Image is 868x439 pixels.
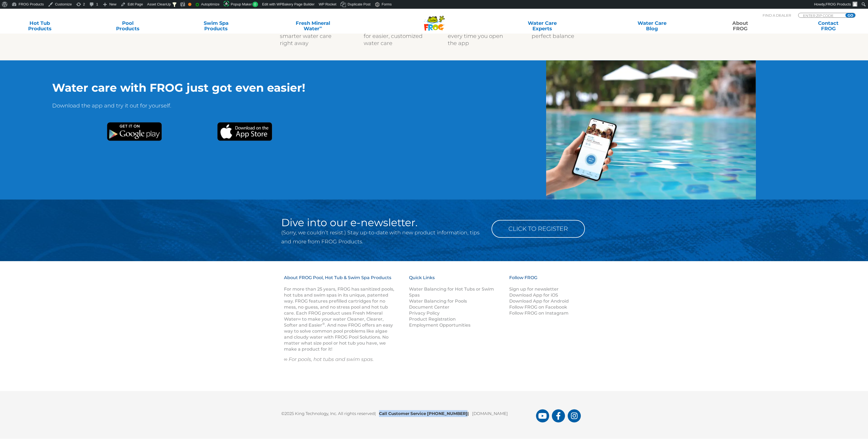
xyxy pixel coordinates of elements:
[763,13,791,18] p: Find A Dealer
[509,292,558,298] a: Download App for iOS
[319,25,322,29] sup: ∞
[52,81,382,94] h2: Water care with FROG just got even easier!
[802,13,839,18] input: Zip Code Form
[409,286,494,298] a: Water Balancing for Hot Tubs or Swim Spas
[706,20,774,31] a: AboutFROG
[509,275,577,286] h3: Follow FROG
[284,356,374,362] em: ∞ For pools, hot tubs and swim spas.
[472,411,508,416] a: [DOMAIN_NAME]
[509,310,568,316] a: Follow FROG on Instagram
[568,409,581,422] a: FROG Products Instagram Page
[107,122,162,141] img: Google Play
[281,407,536,417] p: ©2025 King Technology, Inc. All rights reserved
[5,20,74,31] a: Hot TubProducts
[375,411,376,416] span: |
[252,2,258,7] span: 0
[845,13,855,17] input: GO
[284,286,395,352] p: For more than 25 years, FROG has sanitized pools, hot tubs and swim spas in its unique, patented ...
[409,322,470,328] a: Employment Opportunities
[409,316,456,322] a: Product Registration
[270,20,356,31] a: Fresh MineralWater∞
[322,322,325,326] sup: ®
[379,411,472,416] b: Call Customer Service [PHONE_NUMBER]
[552,409,565,422] a: FROG Products Facebook Page
[188,3,191,6] div: OK
[509,304,567,310] a: Follow FROG on Facebook
[217,122,272,141] img: Apple App Store
[281,228,483,246] p: (Sorry, we couldn’t resist.) Stay up-to-date with new product information, tips and more from FRO...
[618,20,686,31] a: Water CareBlog
[409,304,449,310] a: Document Center
[487,20,598,31] a: Water CareExperts
[284,275,395,286] h3: About FROG Pool, Hot Tub & Swim Spa Products
[794,20,863,31] a: ContactFROG
[546,60,756,199] img: New FWCA Image
[409,298,467,304] a: Water Balancing for Pools
[281,217,483,228] h2: Dive into our e-newsletter.
[94,20,162,31] a: PoolProducts
[491,220,585,238] a: Click to Register
[52,101,382,115] p: Download the app and try it out for yourself.
[826,2,851,6] span: FROG Products
[409,310,440,316] a: Privacy Policy
[182,20,250,31] a: Swim SpaProducts
[409,275,502,286] h3: Quick Links
[536,409,549,422] a: FROG Products You Tube Page
[467,411,469,416] span: |
[509,286,558,292] a: Sign up for newsletter
[509,298,568,304] a: Download App for Android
